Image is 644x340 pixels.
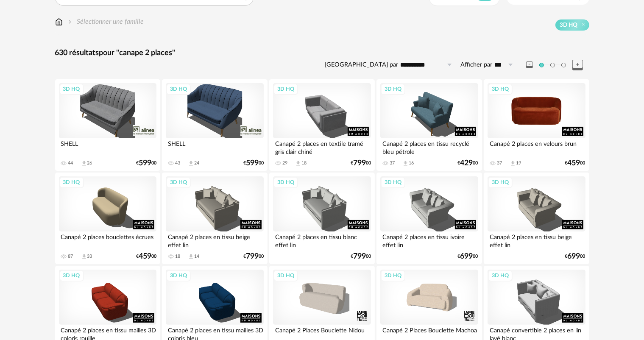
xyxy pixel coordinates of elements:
div: € 00 [458,160,478,166]
div: 3D HQ [166,270,191,281]
span: Download icon [402,160,409,167]
div: 3D HQ [488,84,513,95]
div: 33 [87,254,92,259]
span: Download icon [188,254,194,260]
div: Canapé 2 places en tissu recyclé bleu pétrole [380,138,478,155]
div: 19 [516,160,521,166]
div: 3D HQ [273,177,298,188]
div: 37 [390,160,395,166]
div: 37 [497,160,502,166]
div: 44 [68,160,73,166]
span: 459 [568,160,580,166]
div: 14 [194,254,199,259]
div: 43 [175,160,180,166]
label: [GEOGRAPHIC_DATA] par [325,61,399,69]
img: svg+xml;base64,PHN2ZyB3aWR0aD0iMTYiIGhlaWdodD0iMTYiIHZpZXdCb3g9IjAgMCAxNiAxNiIgZmlsbD0ibm9uZSIgeG... [67,17,73,27]
div: 18 [175,254,180,259]
div: 3D HQ [488,270,513,281]
div: Canapé 2 places en tissu beige effet lin [166,231,263,248]
span: Download icon [81,254,87,260]
div: 18 [301,160,307,166]
div: 3D HQ [488,177,513,188]
span: 799 [353,254,366,259]
div: € 00 [565,160,585,166]
label: Afficher par [461,61,493,69]
div: Sélectionner une famille [67,17,144,27]
div: € 00 [243,254,264,259]
div: Canapé 2 places en tissu ivoire effet lin [380,231,478,248]
span: 599 [139,160,151,166]
div: 3D HQ [166,84,191,95]
div: Canapé 2 places en tissu beige effet lin [488,231,585,248]
img: svg+xml;base64,PHN2ZyB3aWR0aD0iMTYiIGhlaWdodD0iMTciIHZpZXdCb3g9IjAgMCAxNiAxNyIgZmlsbD0ibm9uZSIgeG... [55,17,63,27]
div: 16 [409,160,414,166]
a: 3D HQ Canapé 2 places en tissu blanc effet lin €79900 [269,173,374,264]
span: 799 [353,160,366,166]
span: 799 [246,254,259,259]
div: 3D HQ [273,84,298,95]
div: € 00 [136,160,156,166]
span: 699 [568,254,580,259]
span: Download icon [81,160,87,167]
div: 87 [68,254,73,259]
span: pour "canape 2 places" [99,49,176,57]
a: 3D HQ Canapé 2 places en velours brun 37 Download icon 19 €45900 [484,79,589,171]
span: Download icon [510,160,516,167]
span: 699 [460,254,473,259]
a: 3D HQ Canapé 2 places en tissu ivoire effet lin €69900 [376,173,482,264]
span: 3D HQ [560,21,578,29]
a: 3D HQ Canapé 2 places en textile tramé gris clair chiné 29 Download icon 18 €79900 [269,79,374,171]
div: 630 résultats [55,48,589,58]
div: Canapé 2 places bouclettes écrues [59,231,156,248]
div: 3D HQ [59,270,84,281]
a: 3D HQ Canapé 2 places bouclettes écrues 87 Download icon 33 €45900 [55,173,160,264]
div: SHELL [166,138,263,155]
div: 3D HQ [166,177,191,188]
div: 26 [87,160,92,166]
span: Download icon [188,160,194,167]
div: 3D HQ [381,270,405,281]
div: 3D HQ [59,177,84,188]
div: € 00 [351,160,371,166]
a: 3D HQ SHELL 43 Download icon 24 €59900 [162,79,267,171]
div: Canapé 2 places en textile tramé gris clair chiné [273,138,371,155]
a: 3D HQ Canapé 2 places en tissu beige effet lin €69900 [484,173,589,264]
div: 3D HQ [381,84,405,95]
div: Canapé 2 places en velours brun [488,138,585,155]
a: 3D HQ Canapé 2 places en tissu recyclé bleu pétrole 37 Download icon 16 €42900 [376,79,482,171]
div: 24 [194,160,199,166]
span: Download icon [295,160,301,167]
div: € 00 [565,254,585,259]
div: € 00 [351,254,371,259]
div: 3D HQ [273,270,298,281]
a: 3D HQ Canapé 2 places en tissu beige effet lin 18 Download icon 14 €79900 [162,173,267,264]
a: 3D HQ SHELL 44 Download icon 26 €59900 [55,79,160,171]
div: Canapé 2 places en tissu blanc effet lin [273,231,371,248]
div: 29 [282,160,287,166]
div: 3D HQ [381,177,405,188]
div: € 00 [458,254,478,259]
span: 429 [460,160,473,166]
span: 459 [139,254,151,259]
div: 3D HQ [59,84,84,95]
div: € 00 [243,160,264,166]
div: € 00 [136,254,156,259]
div: SHELL [59,138,156,155]
span: 599 [246,160,259,166]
